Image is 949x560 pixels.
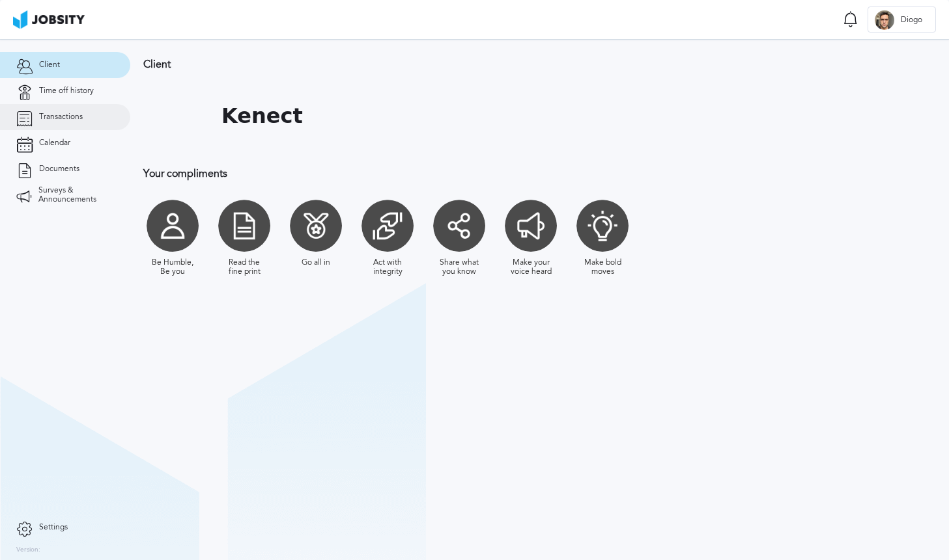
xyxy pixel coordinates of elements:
span: Diogo [894,16,929,25]
label: Version: [16,546,40,554]
span: Client [39,60,60,70]
h3: Your compliments [143,168,850,180]
div: Share what you know [436,258,482,276]
div: Make your voice heard [508,258,554,276]
span: Calendar [39,139,70,148]
span: Transactions [39,113,83,122]
div: Read the fine print [221,258,267,276]
span: Time off history [39,87,94,96]
span: Settings [39,523,68,532]
div: Make bold moves [580,258,625,276]
button: DDiogo [868,7,936,33]
span: Surveys & Announcements [38,186,114,204]
h3: Client [143,59,850,70]
div: Act with integrity [365,258,410,276]
div: D [875,10,894,30]
div: Be Humble, Be you [150,258,195,276]
img: ab4bad089aa723f57921c736e9817d99.png [13,10,85,29]
h1: Kenect [221,104,303,128]
span: Documents [39,165,79,174]
div: Go all in [302,258,330,267]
